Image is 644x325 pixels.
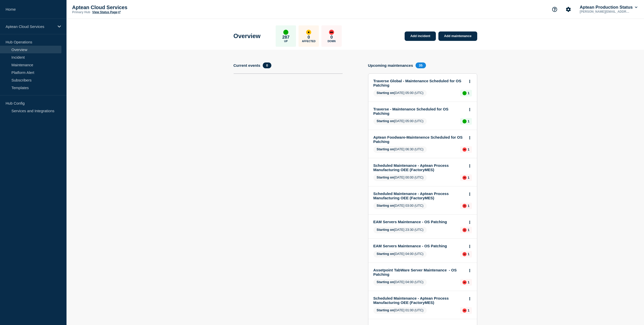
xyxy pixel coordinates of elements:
div: down [463,176,467,180]
span: Starting on [377,119,394,123]
h4: Upcoming maintenances [368,63,413,68]
p: Aptean Cloud Services [6,24,54,29]
span: [DATE] 04:00 (UTC) [373,279,427,286]
div: down [463,228,467,232]
p: Aptean Cloud Services [72,5,174,10]
h1: Overview [234,32,261,40]
span: [DATE] 06:30 (UTC) [373,146,427,153]
span: Starting on [377,228,394,232]
p: [PERSON_NAME][EMAIL_ADDRESS][DOMAIN_NAME] [579,10,632,13]
p: 0 [308,35,310,40]
span: Starting on [377,252,394,256]
span: Starting on [377,308,394,312]
a: Scheduled Maintenance - Aptean Process Manufacturing OEE (FactoryMES) [373,296,465,305]
div: up [283,30,288,35]
span: 35 [416,62,426,68]
button: Support [549,4,560,15]
a: Scheduled Maintenance - Aptean Process Manufacturing OEE (FactoryMES) [373,163,465,172]
span: [DATE] 00:00 (UTC) [373,174,427,181]
span: Starting on [377,280,394,284]
div: down [463,280,467,284]
p: Affected [302,40,316,43]
button: Aptean Production Status [579,5,638,10]
p: 1 [468,252,469,256]
a: Aptean Foodware-Maintenence Scheduled for OS Patching [373,135,465,144]
p: Down [327,40,336,43]
p: Up [284,40,288,43]
span: Starting on [377,175,394,179]
span: [DATE] 23:30 (UTC) [373,227,427,233]
p: 1 [468,91,469,95]
p: Primary Hub [72,10,90,14]
a: Traverse Global - Maintenance Scheduled for OS Patching [373,79,465,87]
span: Starting on [377,147,394,151]
span: 0 [263,62,271,68]
p: 0 [331,35,333,40]
a: EAM Servers Maintenance - OS Patching [373,244,465,248]
div: affected [306,30,311,35]
span: [DATE] 03:00 (UTC) [373,203,427,209]
a: Assetpoint TabWare Server Maintenance - OS Patching [373,268,465,277]
div: up [463,91,467,95]
span: Starting on [377,204,394,207]
div: up [463,119,467,123]
a: Add incident [405,31,436,41]
p: 1 [468,204,469,208]
span: Starting on [377,91,394,95]
span: [DATE] 05:00 (UTC) [373,118,427,125]
div: down [463,308,467,313]
div: down [463,252,467,256]
p: 287 [282,35,289,40]
div: down [463,204,467,208]
a: Add maintenance [438,31,477,41]
p: 1 [468,119,469,123]
a: View Status Page [92,10,120,14]
span: [DATE] 04:00 (UTC) [373,251,427,257]
span: [DATE] 01:00 (UTC) [373,307,427,314]
div: down [329,30,334,35]
a: Scheduled Maintenance - Aptean Process Manufacturing OEE (FactoryMES) [373,191,465,200]
p: 1 [468,176,469,180]
button: Account settings [563,4,574,15]
p: 1 [468,148,469,151]
h4: Current events [234,63,260,68]
div: down [463,148,467,152]
p: 1 [468,280,469,284]
a: EAM Servers Maintenance - OS Patching [373,220,465,224]
span: [DATE] 05:00 (UTC) [373,90,427,96]
p: 1 [468,308,469,312]
a: Traverse - Maintenance Scheduled for OS Patching [373,107,465,116]
p: 1 [468,228,469,232]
